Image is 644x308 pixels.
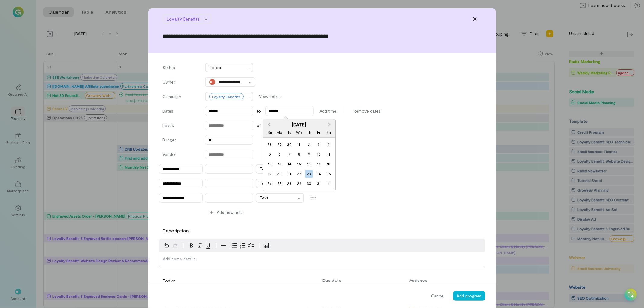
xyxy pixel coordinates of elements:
button: Next Month [325,120,335,129]
div: Choose Sunday, October 5th, 2025 [266,150,274,158]
div: Choose Saturday, October 25th, 2025 [325,170,333,178]
div: Choose Thursday, October 16th, 2025 [305,160,313,168]
div: Choose Tuesday, October 21st, 2025 [285,170,293,178]
div: Choose Saturday, October 11th, 2025 [325,150,333,158]
label: Leads [163,122,199,130]
button: Add program [453,291,485,301]
div: Choose Tuesday, September 30th, 2025 [285,141,293,149]
span: Remove dates [354,108,381,114]
div: We [295,129,303,137]
div: Choose Thursday, October 2nd, 2025 [305,141,313,149]
button: Undo Ctrl+Z [162,241,171,250]
div: Choose Tuesday, October 14th, 2025 [285,160,293,168]
label: Vendor [163,151,199,159]
div: Choose Saturday, October 18th, 2025 [325,160,333,168]
div: Choose Friday, October 24th, 2025 [315,170,323,178]
button: Bold [187,241,196,250]
span: to [257,108,261,114]
div: month 2025-10 [265,140,333,189]
div: Choose Thursday, October 30th, 2025 [305,180,313,188]
div: Choose Wednesday, October 15th, 2025 [295,160,303,168]
div: Choose Friday, October 31st, 2025 [315,180,323,188]
div: Choose Saturday, November 1st, 2025 [325,180,333,188]
div: [DATE] [263,122,335,128]
span: Add time [320,108,337,114]
div: Choose Sunday, September 28th, 2025 [266,141,274,149]
div: Tu [285,129,293,137]
button: Numbered list [239,241,247,250]
span: Cancel [431,293,445,299]
span: of [257,122,261,129]
div: toggle group [230,241,255,250]
div: Choose Wednesday, October 1st, 2025 [295,141,303,149]
button: Check list [247,241,255,250]
div: Tasks [163,278,174,284]
div: Choose Monday, October 27th, 2025 [276,180,284,188]
label: Status [163,65,199,72]
div: Choose Thursday, October 9th, 2025 [305,150,313,158]
div: Choose Saturday, October 4th, 2025 [325,141,333,149]
div: Sa [325,129,333,137]
div: Due date [319,278,406,283]
div: Choose Tuesday, October 7th, 2025 [285,150,293,158]
button: Underline [204,241,213,250]
div: Choose Monday, October 6th, 2025 [276,150,284,158]
div: Th [305,129,313,137]
div: Choose Monday, October 13th, 2025 [276,160,284,168]
label: Owner [163,79,199,87]
label: Dates [163,108,199,114]
div: Fr [315,129,323,137]
div: Choose Friday, October 10th, 2025 [315,150,323,158]
div: Choose Wednesday, October 8th, 2025 [295,150,303,158]
div: Choose Tuesday, October 28th, 2025 [285,180,293,188]
div: Choose Wednesday, October 29th, 2025 [295,180,303,188]
div: Choose Friday, October 3rd, 2025 [315,141,323,149]
div: Choose Sunday, October 19th, 2025 [266,170,274,178]
div: Choose Thursday, October 23rd, 2025 [305,170,313,178]
div: Assignee [406,278,463,283]
div: Choose Sunday, October 26th, 2025 [266,180,274,188]
button: Italic [196,241,204,250]
div: Choose Monday, September 29th, 2025 [276,141,284,149]
button: Previous Month [264,120,273,129]
label: Description [163,228,189,234]
div: Choose Friday, October 17th, 2025 [315,160,323,168]
button: Bulleted list [230,241,239,250]
div: Choose Wednesday, October 22nd, 2025 [295,170,303,178]
div: editable markdown [159,252,485,268]
span: View details [259,94,282,100]
span: Add new field [217,209,243,215]
div: Choose Monday, October 20th, 2025 [276,170,284,178]
label: Campaign [163,94,199,101]
div: Mo [276,129,284,137]
span: Add program [457,293,482,298]
div: Su [266,129,274,137]
div: Choose Sunday, October 12th, 2025 [266,160,274,168]
label: Budget [163,137,199,145]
